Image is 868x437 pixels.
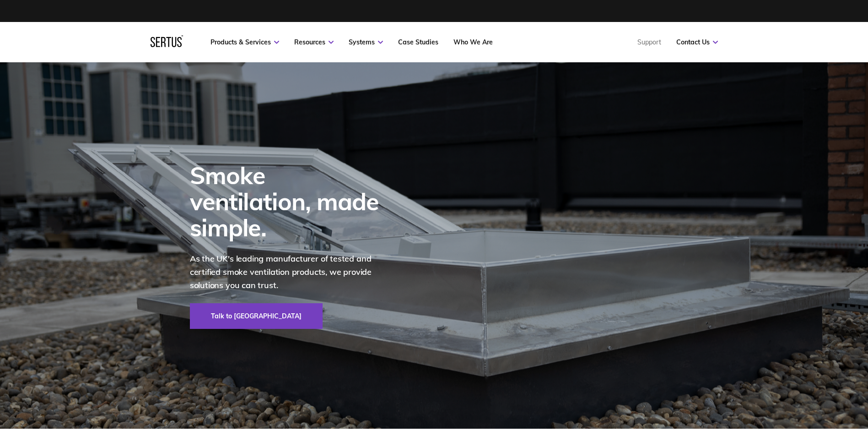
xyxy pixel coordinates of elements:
a: Products & Services [210,38,279,46]
a: Support [637,38,661,46]
a: Systems [349,38,383,46]
a: Talk to [GEOGRAPHIC_DATA] [190,303,323,329]
a: Resources [294,38,334,46]
div: Smoke ventilation, made simple. [190,162,391,241]
a: Contact Us [676,38,718,46]
iframe: Chat Widget [822,393,868,437]
p: As the UK's leading manufacturer of tested and certified smoke ventilation products, we provide s... [190,252,391,292]
a: Who We Are [453,38,493,46]
a: Case Studies [398,38,438,46]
